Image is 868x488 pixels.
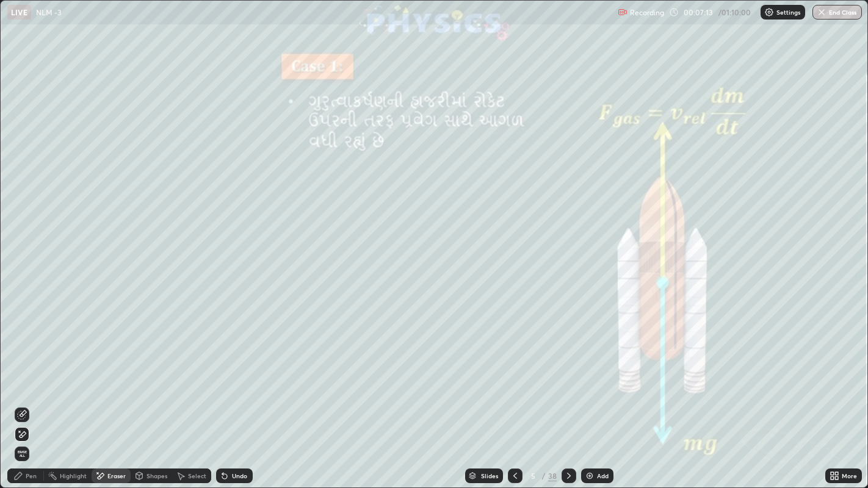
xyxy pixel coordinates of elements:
[542,472,546,479] div: /
[146,473,167,479] div: Shapes
[597,473,609,479] div: Add
[15,450,29,457] span: Erase all
[842,473,857,479] div: More
[817,7,826,17] img: end-class-cross
[764,7,774,17] img: class-settings-icons
[188,473,206,479] div: Select
[26,473,37,479] div: Pen
[527,472,540,479] div: 5
[812,5,862,20] button: End Class
[481,473,498,479] div: Slides
[107,473,126,479] div: Eraser
[585,471,595,481] img: add-slide-button
[618,7,627,17] img: recording.375f2c34.svg
[776,9,800,15] p: Settings
[630,8,664,17] p: Recording
[232,473,247,479] div: Undo
[548,470,557,481] div: 38
[11,7,27,17] p: LIVE
[36,7,62,17] p: NLM -3
[60,473,87,479] div: Highlight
